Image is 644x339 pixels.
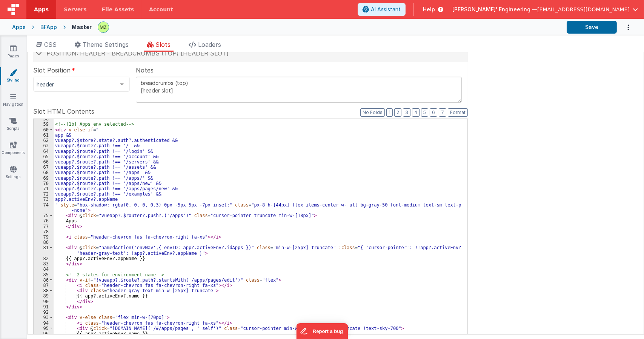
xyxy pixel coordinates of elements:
div: 70 [34,181,54,186]
button: Options [617,20,632,35]
button: 3 [403,108,410,117]
span: Position: header - breadcrumbs (top) [header slot] [46,49,229,57]
div: 83 [34,261,54,267]
div: 63 [34,143,54,148]
div: 82 [34,256,54,261]
span: Slots [155,41,171,48]
button: Format [448,108,468,117]
div: 87 [34,283,54,288]
span: Help [423,6,435,13]
div: 69 [34,176,54,181]
span: CSS [44,41,57,48]
span: Slot Position [33,66,71,75]
div: Apps [12,23,26,31]
div: 76 [34,218,54,223]
div: 96 [34,331,54,336]
img: 095be3719ea6209dc2162ba73c069c80 [98,22,109,32]
div: 75 [34,213,54,218]
button: 1 [386,108,393,117]
span: File Assets [102,6,134,13]
div: 61 [34,133,54,138]
span: AI Assistant [371,6,401,13]
div: 58 [34,116,54,122]
div: 67 [34,165,54,170]
div: BFApp [40,23,57,31]
button: 4 [412,108,420,117]
button: 6 [430,108,437,117]
button: 2 [394,108,401,117]
div: 93 [34,315,54,320]
div: 94 [34,321,54,326]
iframe: Marker.io feedback button [296,323,348,339]
div: 89 [34,293,54,299]
button: AI Assistant [358,3,406,16]
button: Save [567,21,617,34]
div: 86 [34,277,54,283]
span: Apps [34,6,49,13]
div: 80 [34,240,54,245]
div: 79 [34,234,54,240]
button: No Folds [360,108,385,117]
span: [EMAIL_ADDRESS][DOMAIN_NAME] [537,6,630,13]
div: 90 [34,299,54,304]
div: 84 [34,267,54,272]
div: 62 [34,138,54,143]
div: 95 [34,326,54,331]
div: 81 [34,245,54,256]
div: 64 [34,149,54,154]
span: Notes [136,66,154,75]
div: Master [72,23,92,31]
span: [PERSON_NAME]' Engineering — [452,6,537,13]
div: 66 [34,159,54,165]
span: header [37,81,114,88]
div: 78 [34,229,54,234]
div: 65 [34,154,54,159]
div: 60 [34,127,54,133]
div: 85 [34,272,54,277]
div: 59 [34,122,54,127]
button: 5 [421,108,428,117]
span: Loaders [198,41,221,48]
div: 71 [34,186,54,191]
button: [PERSON_NAME]' Engineering — [EMAIL_ADDRESS][DOMAIN_NAME] [452,6,638,13]
button: 7 [439,108,446,117]
span: Servers [64,6,86,13]
div: 74 [34,202,54,213]
div: 77 [34,224,54,229]
span: Theme Settings [83,41,129,48]
div: 88 [34,288,54,293]
div: 73 [34,197,54,202]
div: 92 [34,310,54,315]
div: 91 [34,304,54,310]
div: 72 [34,191,54,197]
div: 68 [34,170,54,175]
span: Slot HTML Contents [33,107,94,116]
